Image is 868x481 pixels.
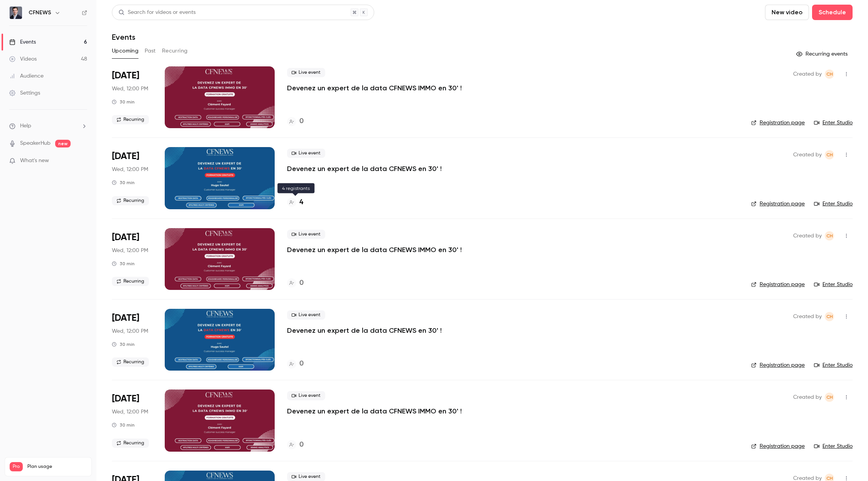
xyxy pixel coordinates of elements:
[826,393,833,402] span: cH
[112,312,139,324] span: [DATE]
[112,115,149,124] span: Recurring
[299,197,303,208] h4: 4
[112,85,148,93] span: Wed, 12:00 PM
[287,310,325,320] span: Live event
[112,69,139,82] span: [DATE]
[287,116,304,127] a: 0
[812,5,853,20] button: Schedule
[112,277,149,286] span: Recurring
[112,228,152,290] div: Nov 12 Wed, 12:00 PM (Europe/Paris)
[287,83,462,93] a: Devenez un expert de la data CFNEWS IMMO en 30' !
[20,139,51,147] a: SpeakerHub
[287,391,325,400] span: Live event
[112,439,149,448] span: Recurring
[112,147,152,209] div: Oct 29 Wed, 12:00 PM (Europe/Paris)
[826,150,833,159] span: cH
[299,116,304,127] h4: 0
[112,327,148,335] span: Wed, 12:00 PM
[287,406,462,416] a: Devenez un expert de la data CFNEWS IMMO en 30' !
[112,32,135,42] h1: Events
[287,440,304,450] a: 0
[826,69,833,79] span: cH
[287,68,325,77] span: Live event
[29,9,51,17] h6: CFNEWS
[287,164,442,173] a: Devenez un expert de la data CFNEWS en 30' !
[112,393,139,405] span: [DATE]
[112,66,152,128] div: Oct 22 Wed, 12:00 PM (Europe/Paris)
[793,231,822,240] span: Created by
[287,359,304,369] a: 0
[112,180,135,186] div: 30 min
[162,45,188,57] button: Recurring
[112,247,148,254] span: Wed, 12:00 PM
[9,55,37,63] div: Videos
[751,119,805,127] a: Registration page
[112,390,152,451] div: Dec 3 Wed, 12:00 PM (Europe/Paris)
[287,149,325,158] span: Live event
[9,38,36,46] div: Events
[793,393,822,402] span: Created by
[825,231,834,240] span: clemence Hasenrader
[814,361,853,369] a: Enter Studio
[793,48,853,60] button: Recurring events
[112,150,139,163] span: [DATE]
[814,200,853,208] a: Enter Studio
[55,140,71,147] span: new
[793,312,822,321] span: Created by
[793,69,822,79] span: Created by
[825,393,834,402] span: clemence Hasenrader
[112,166,148,173] span: Wed, 12:00 PM
[9,122,87,130] li: help-dropdown-opener
[287,197,303,208] a: 4
[814,119,853,127] a: Enter Studio
[299,359,304,369] h4: 0
[9,89,40,97] div: Settings
[112,309,152,371] div: Nov 19 Wed, 12:00 PM (Europe/Paris)
[112,261,135,267] div: 30 min
[751,361,805,369] a: Registration page
[20,122,31,130] span: Help
[10,462,23,471] span: Pro
[826,312,833,321] span: cH
[10,7,22,19] img: CFNEWS
[287,326,442,335] a: Devenez un expert de la data CFNEWS en 30' !
[27,464,87,470] span: Plan usage
[145,45,156,57] button: Past
[78,158,87,164] iframe: Noticeable Trigger
[112,422,135,428] div: 30 min
[299,278,304,288] h4: 0
[793,150,822,159] span: Created by
[287,245,462,254] a: Devenez un expert de la data CFNEWS IMMO en 30' !
[825,312,834,321] span: clemence Hasenrader
[814,442,853,450] a: Enter Studio
[112,99,135,105] div: 30 min
[112,357,149,367] span: Recurring
[751,200,805,208] a: Registration page
[118,8,196,17] div: Search for videos or events
[765,5,809,20] button: New video
[825,69,834,79] span: clemence Hasenrader
[112,196,149,205] span: Recurring
[287,230,325,239] span: Live event
[299,440,304,450] h4: 0
[751,442,805,450] a: Registration page
[112,231,139,244] span: [DATE]
[287,278,304,288] a: 0
[751,281,805,288] a: Registration page
[814,281,853,288] a: Enter Studio
[112,45,138,57] button: Upcoming
[825,150,834,159] span: clemence Hasenrader
[9,72,44,80] div: Audience
[20,157,49,165] span: What's new
[112,408,148,416] span: Wed, 12:00 PM
[826,231,833,240] span: cH
[112,341,135,347] div: 30 min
